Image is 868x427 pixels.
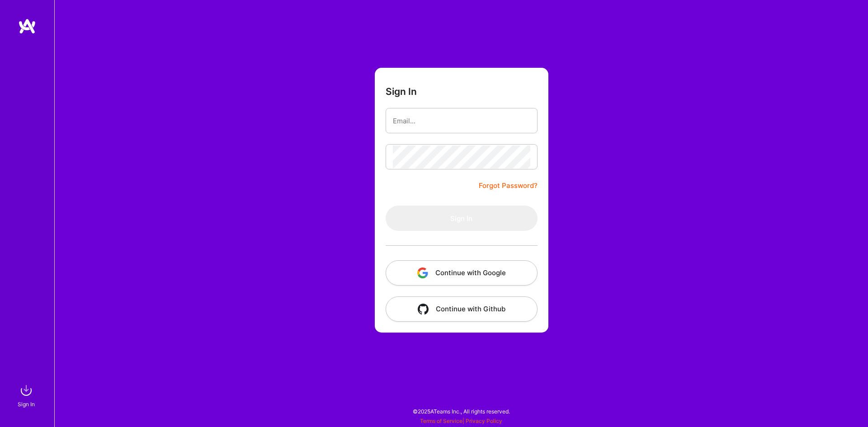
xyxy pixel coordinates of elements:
[417,267,428,278] img: icon
[18,18,36,34] img: logo
[386,86,417,97] h3: Sign In
[17,381,35,399] img: sign in
[466,418,502,424] a: Privacy Policy
[418,304,429,314] img: icon
[54,400,868,422] div: © 2025 ATeams Inc., All rights reserved.
[420,418,502,424] span: |
[386,260,538,286] button: Continue with Google
[386,296,538,322] button: Continue with Github
[393,109,530,132] input: Email...
[19,381,35,409] a: sign inSign In
[386,206,538,231] button: Sign In
[420,418,462,424] a: Terms of Service
[18,399,35,409] div: Sign In
[479,180,538,191] a: Forgot Password?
